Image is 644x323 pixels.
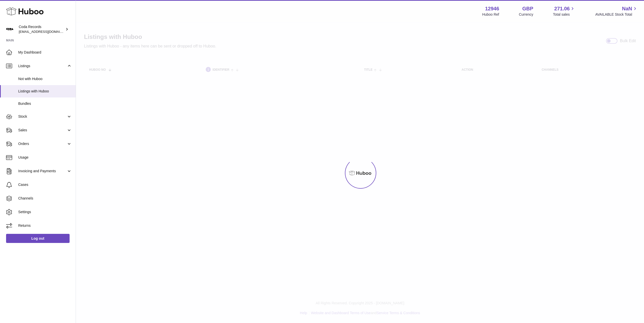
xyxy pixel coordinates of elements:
[18,64,67,68] span: Listings
[6,26,14,33] img: haz@pcatmedia.com
[553,12,575,17] span: Total sales
[6,234,70,243] a: Log out
[18,101,72,106] span: Bundles
[595,12,638,17] span: AVAILABLE Stock Total
[19,30,74,34] span: [EMAIL_ADDRESS][DOMAIN_NAME]
[18,196,72,201] span: Channels
[18,169,67,173] span: Invoicing and Payments
[18,210,72,214] span: Settings
[595,5,638,17] a: NaN AVAILABLE Stock Total
[485,5,499,12] strong: 12946
[18,182,72,187] span: Cases
[622,5,632,12] span: NaN
[18,155,72,160] span: Usage
[18,223,72,228] span: Returns
[19,24,64,34] div: Coda Records
[554,5,570,12] span: 271.06
[482,12,499,17] div: Huboo Ref
[18,89,72,94] span: Listings with Huboo
[18,114,67,119] span: Stock
[18,50,72,55] span: My Dashboard
[519,12,533,17] div: Currency
[18,128,67,133] span: Sales
[553,5,575,17] a: 271.06 Total sales
[522,5,533,12] strong: GBP
[18,141,67,146] span: Orders
[18,77,72,81] span: Not with Huboo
